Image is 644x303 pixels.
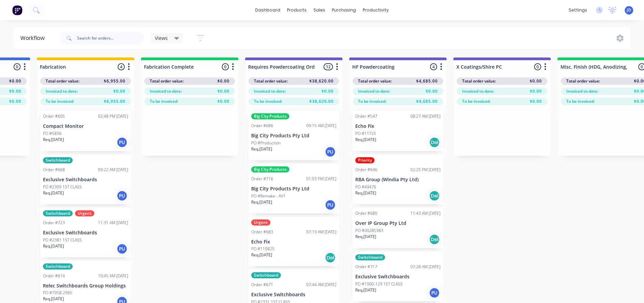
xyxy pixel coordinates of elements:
[43,157,73,163] div: Switchboard
[353,111,443,151] div: Order #54708:27 AM [DATE]Echo FixPO #11725Req.[DATE]Del
[416,78,438,84] span: $4,685.00
[355,157,375,163] div: Priority
[566,98,595,104] span: To be invoiced:
[358,78,392,84] span: Total order value:
[355,113,377,119] div: Order #547
[410,167,440,173] div: 02:25 PM [DATE]
[251,176,273,182] div: Order #716
[355,228,383,234] p: PO #00285983
[46,88,78,94] span: Invoiced to date:
[355,184,376,190] p: PO #49476
[321,88,334,94] span: $0.00
[46,98,74,104] span: To be invoiced:
[309,78,334,84] span: $38,620.00
[43,296,64,302] p: Req. [DATE]
[429,234,440,245] div: Del
[9,88,21,94] span: $0.00
[150,78,184,84] span: Total order value:
[462,98,491,104] span: To be invoiced:
[251,186,336,192] p: Big City Products Pty Ltd
[251,166,289,172] div: Big City Products
[150,88,182,94] span: Invoiced to date:
[358,88,390,94] span: Invoiced to date:
[462,78,496,84] span: Total order value:
[43,137,64,143] p: Req. [DATE]
[355,287,376,293] p: Req. [DATE]
[358,98,386,104] span: To be invoiced:
[429,137,440,148] div: Del
[254,78,288,84] span: Total order value:
[353,208,443,248] div: Order #68011:43 AM [DATE]Over IP Group Pty LtdPO #00285983Req.[DATE]Del
[306,176,336,182] div: 01:03 PM [DATE]
[117,190,127,201] div: PU
[248,164,339,213] div: Big City ProductsOrder #71601:03 PM [DATE]Big City Products Pty LtdPO #Remake - AV1Req.[DATE]PU
[353,155,443,204] div: PriorityOrder #64602:25 PM [DATE]RBA Group (Windia Pty Ltd)PO #49476Req.[DATE]Del
[40,111,131,151] div: Order #60502:48 PM [DATE]Compact MonitorPO #5836Req.[DATE]PU
[306,282,336,288] div: 07:44 AM [DATE]
[43,113,65,119] div: Order #605
[251,193,286,199] p: PO #Remake - AV1
[309,98,334,104] span: $38,620.00
[150,98,178,104] span: To be invoiced:
[98,273,128,279] div: 10:45 AM [DATE]
[252,5,284,15] a: dashboard
[75,210,94,216] div: Urgent
[530,98,542,104] span: $0.00
[43,263,73,270] div: Switchboard
[566,78,600,84] span: Total order value:
[251,146,272,152] p: Req. [DATE]
[329,5,359,15] div: purchasing
[98,220,128,226] div: 11:31 AM [DATE]
[248,217,339,266] div: UrgentOrder #68307:19 AM [DATE]Echo FixPO #110825Req.[DATE]Del
[43,220,65,226] div: Order #723
[155,34,168,42] span: Views
[251,229,273,235] div: Order #683
[462,88,494,94] span: Invoiced to date:
[306,229,336,235] div: 07:19 AM [DATE]
[355,234,376,240] p: Req. [DATE]
[217,78,230,84] span: $0.00
[306,123,336,129] div: 09:15 AM [DATE]
[355,220,440,226] p: Over IP Group Pty Ltd
[355,190,376,196] p: Req. [DATE]
[98,167,128,173] div: 09:22 AM [DATE]
[251,282,273,288] div: Order #671
[355,274,440,280] p: Exclusive Switchboards
[43,123,128,129] p: Compact Monitor
[43,167,65,173] div: Order #668
[353,252,443,301] div: SwitchboardOrder #71707:28 AM [DATE]Exclusive SwitchboardsPO #1000-129 1ST CLASSReq.[DATE]PU
[355,210,377,216] div: Order #680
[43,283,128,289] p: Relec Switchboards Group Holdings
[104,98,125,104] span: $6,955.00
[566,88,598,94] span: Invoiced to date:
[251,113,289,119] div: Big City Products
[284,5,310,15] div: products
[117,137,127,148] div: PU
[20,34,48,42] div: Workflow
[251,140,281,146] p: PO #Production
[43,131,62,137] p: PO #5836
[9,78,21,84] span: $0.00
[113,88,125,94] span: $0.00
[416,98,438,104] span: $4,685.00
[325,146,336,157] div: PU
[251,199,272,205] p: Req. [DATE]
[98,113,128,119] div: 02:48 PM [DATE]
[426,88,438,94] span: $0.00
[104,78,125,84] span: $6,955.00
[43,237,82,243] p: PO #2381 1ST CLASS
[46,78,79,84] span: Total order value:
[251,252,272,258] p: Req. [DATE]
[359,5,392,15] div: productivity
[355,254,385,260] div: Switchboard
[565,5,591,15] div: settings
[248,111,339,160] div: Big City ProductsOrder #68609:15 AM [DATE]Big City Products Pty LtdPO #ProductionReq.[DATE]PU
[43,184,82,190] p: PO #2309 1ST CLASS
[43,177,128,183] p: Exclusive Switchboards
[251,133,336,139] p: Big City Products Pty Ltd
[410,264,440,270] div: 07:28 AM [DATE]
[12,5,22,15] img: Factory
[251,123,273,129] div: Order #686
[429,190,440,201] div: Del
[40,208,131,257] div: SwitchboardUrgentOrder #72311:31 AM [DATE]Exclusive SwitchboardsPO #2381 1ST CLASSReq.[DATE]PU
